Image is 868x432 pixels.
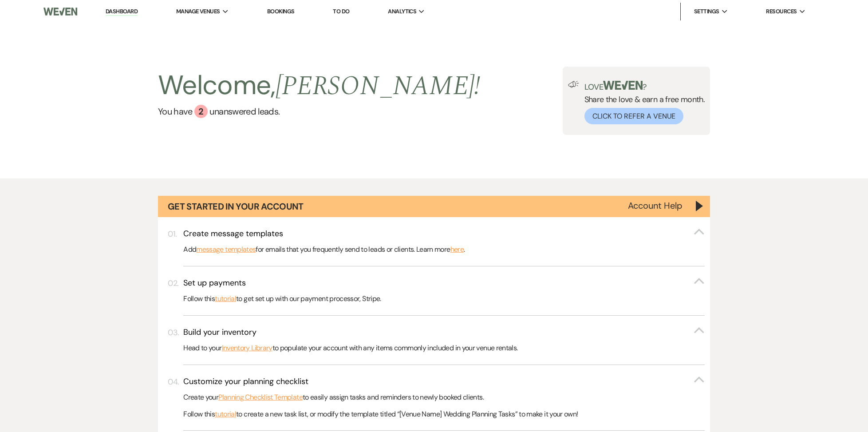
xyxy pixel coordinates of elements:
a: tutorial [215,293,236,305]
a: Bookings [267,8,295,15]
p: Head to your to populate your account with any items commonly included in your venue rentals. [183,342,705,354]
h3: Customize your planning checklist [183,376,308,387]
span: Settings [694,7,719,16]
h3: Create message templates [183,228,283,239]
button: Build your inventory [183,327,705,338]
p: Add for emails that you frequently send to leads or clients. Learn more . [183,244,705,255]
img: Weven Logo [43,2,78,21]
p: Create your to easily assign tasks and reminders to newly booked clients. [183,392,705,403]
a: Dashboard [106,8,138,16]
p: Love ? [584,81,705,91]
h1: Get Started in Your Account [168,200,304,213]
button: Account Help [628,201,683,210]
a: here [450,244,464,255]
span: Analytics [388,7,416,16]
h2: Welcome, [158,67,481,105]
img: weven-logo-green.svg [603,81,643,90]
a: You have 2 unanswered leads. [158,105,481,118]
a: message templates [196,244,256,255]
button: Customize your planning checklist [183,376,705,387]
a: Inventory Library [222,342,272,354]
a: To Do [333,8,349,15]
div: 2 [194,105,208,118]
p: Follow this to get set up with our payment processor, Stripe. [183,293,705,305]
h3: Build your inventory [183,327,256,338]
div: Share the love & earn a free month. [579,81,705,124]
span: Manage Venues [176,7,220,16]
p: Follow this to create a new task list, or modify the template titled “[Venue Name] Wedding Planni... [183,408,705,420]
img: loud-speaker-illustration.svg [568,81,579,88]
a: Planning Checklist Template [218,392,303,403]
button: Click to Refer a Venue [584,108,683,124]
span: Resources [766,7,797,16]
button: Set up payments [183,277,705,289]
h3: Set up payments [183,277,246,289]
span: [PERSON_NAME] ! [276,66,481,107]
a: tutorial [215,408,236,420]
button: Create message templates [183,228,705,239]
